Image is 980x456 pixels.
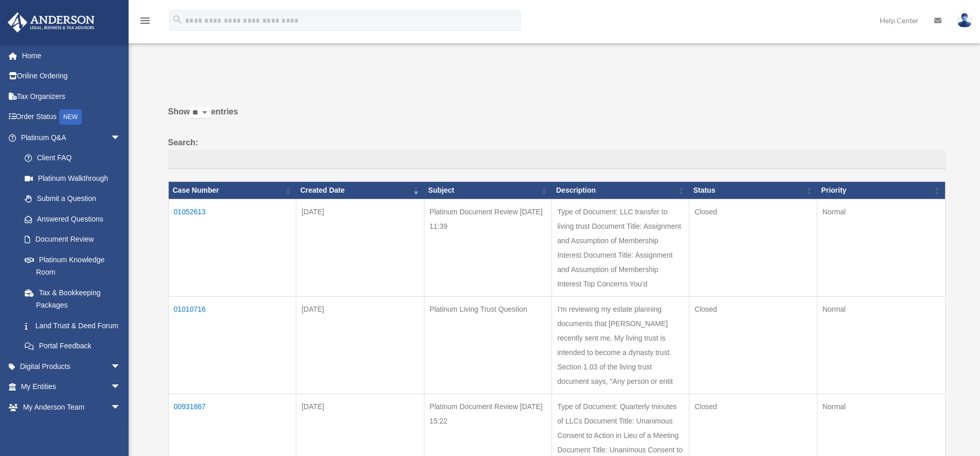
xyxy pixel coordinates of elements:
[172,14,183,25] i: search
[168,182,296,199] th: Case Number: activate to sort column ascending
[7,45,136,66] a: Home
[14,168,131,189] a: Platinum Walkthrough
[7,417,136,438] a: My Documentsarrow_drop_down
[957,13,972,28] img: User Pic
[689,296,817,394] td: Closed
[139,18,151,27] a: menu
[7,86,136,107] a: Tax Organizers
[552,182,689,199] th: Description: activate to sort column ascending
[7,127,131,148] a: Platinum Q&Aarrow_drop_down
[14,229,131,250] a: Document Review
[168,136,946,170] label: Search:
[168,296,296,394] td: 01010716
[689,182,817,199] th: Status: activate to sort column ascending
[168,105,946,129] label: Show entries
[59,109,82,125] div: NEW
[111,397,131,418] span: arrow_drop_down
[5,12,98,32] img: Anderson Advisors Platinum Portal
[296,182,424,199] th: Created Date: activate to sort column ascending
[296,296,424,394] td: [DATE]
[7,377,136,397] a: My Entitiesarrow_drop_down
[7,397,136,417] a: My Anderson Teamarrow_drop_down
[689,199,817,296] td: Closed
[111,356,131,377] span: arrow_drop_down
[424,182,552,199] th: Subject: activate to sort column ascending
[168,199,296,296] td: 01052613
[296,199,424,296] td: [DATE]
[14,336,131,357] a: Portal Feedback
[168,150,946,170] input: Search:
[424,199,552,296] td: Platinum Document Review [DATE] 11:39
[817,199,945,296] td: Normal
[7,107,136,128] a: Order StatusNEW
[14,148,131,168] a: Client FAQ
[817,182,945,199] th: Priority: activate to sort column ascending
[111,417,131,438] span: arrow_drop_down
[14,282,131,315] a: Tax & Bookkeeping Packages
[111,377,131,398] span: arrow_drop_down
[14,209,126,229] a: Answered Questions
[14,249,131,282] a: Platinum Knowledge Room
[111,127,131,148] span: arrow_drop_down
[14,189,131,209] a: Submit a Question
[552,199,689,296] td: Type of Document: LLC transfer to living trust Document Title: Assignment and Assumption of Membe...
[552,296,689,394] td: I'm reviewing my estate planning documents that [PERSON_NAME] recently sent me. My living trust i...
[7,356,136,377] a: Digital Productsarrow_drop_down
[7,66,136,87] a: Online Ordering
[139,14,151,27] i: menu
[14,315,131,336] a: Land Trust & Deed Forum
[817,296,945,394] td: Normal
[190,107,211,119] select: Showentries
[424,296,552,394] td: Platinum Living Trust Question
